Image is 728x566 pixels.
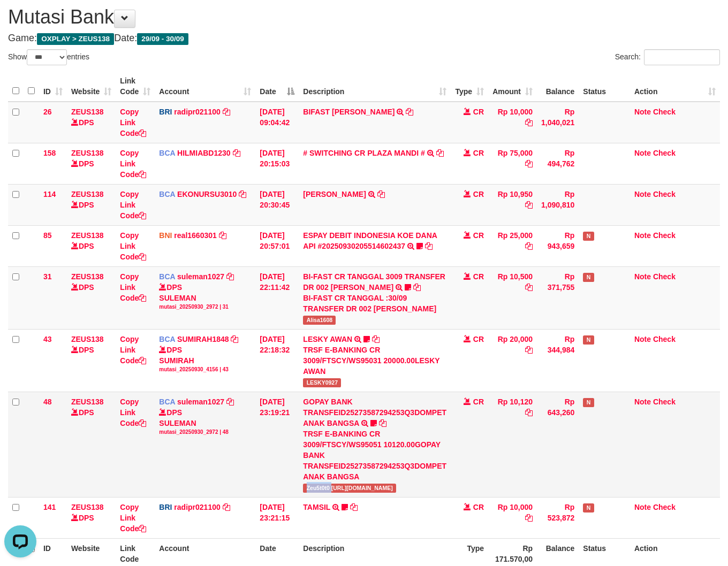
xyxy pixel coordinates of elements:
span: Has Note [583,503,594,513]
span: 141 [43,503,56,511]
div: DPS SUMIRAH [159,345,251,373]
td: Rp 20,000 [488,329,537,392]
a: Copy suleman1027 to clipboard [226,397,234,406]
a: ZEUS138 [71,149,104,157]
a: Check [653,108,676,116]
a: HILMIABD1230 [177,149,231,157]
th: Account: activate to sort column ascending [155,71,255,102]
a: Copy Rp 25,000 to clipboard [525,242,533,250]
td: Rp 371,755 [537,266,579,329]
a: Copy LESKY AWAN to clipboard [372,335,380,343]
span: Has Note [583,273,594,282]
a: Copy TAMSIL to clipboard [350,503,358,511]
td: Rp 10,500 [488,266,537,329]
a: radipr021100 [174,108,220,116]
span: CR [473,231,484,240]
a: Copy Link Code [120,108,146,137]
input: Search: [644,49,720,65]
td: Rp 494,762 [537,143,579,184]
a: # SWITCHING CR PLAZA MANDI # [303,149,424,157]
td: DPS [67,497,116,538]
a: Check [653,397,676,406]
a: Note [634,108,651,116]
a: GOPAY BANK TRANSFEID25273587294253Q3DOMPET ANAK BANGSA [303,397,446,427]
th: Amount: activate to sort column ascending [488,71,537,102]
h4: Game: Date: [8,33,720,44]
a: ESPAY DEBIT INDONESIA KOE DANA API #20250930205514602437 [303,231,437,250]
a: Check [653,335,676,343]
div: TRSF E-BANKING CR 3009/FTSCY/WS95051 10120.00GOPAY BANK TRANSFEID25273587294253Q3DOMPET ANAK BANGSA [303,429,446,482]
a: Copy # SWITCHING CR PLAZA MANDI # to clipboard [436,149,444,157]
span: BCA [159,190,175,198]
a: suleman1027 [177,272,224,281]
a: ZEUS138 [71,231,104,240]
span: Alisa1608 [303,316,336,325]
span: CR [473,335,484,343]
h1: Mutasi Bank [8,6,720,28]
a: ZEUS138 [71,108,104,116]
span: 158 [43,149,56,157]
a: real1660301 [174,231,216,240]
a: Copy Link Code [120,190,146,220]
a: Copy Rp 20,000 to clipboard [525,346,533,354]
th: Website: activate to sort column ascending [67,71,116,102]
th: Action: activate to sort column ascending [630,71,720,102]
a: Copy Rp 10,000 to clipboard [525,514,533,522]
td: Rp 523,872 [537,497,579,538]
td: DPS [67,102,116,143]
a: Copy Rp 10,120 to clipboard [525,408,533,417]
label: Search: [615,49,720,65]
a: Check [653,149,676,157]
span: CR [473,272,484,281]
a: Note [634,190,651,198]
td: Rp 1,040,021 [537,102,579,143]
a: ZEUS138 [71,503,104,511]
a: Note [634,503,651,511]
div: BI-FAST CR TANGGAL :30/09 TRANSFER DR 002 [PERSON_NAME] [303,293,446,314]
td: [DATE] 23:19:21 [255,392,299,497]
td: Rp 643,260 [537,392,579,497]
a: Copy Rp 10,950 to clipboard [525,201,533,209]
a: EKONURSU3010 [177,190,237,198]
select: Showentries [27,49,67,65]
td: Rp 75,000 [488,143,537,184]
th: Date: activate to sort column descending [255,71,299,102]
th: ID: activate to sort column ascending [39,71,67,102]
td: DPS [67,392,116,497]
button: Open LiveChat chat widget [4,4,36,36]
span: BNI [159,231,172,240]
td: [DATE] 20:30:45 [255,184,299,225]
span: 43 [43,335,52,343]
span: 114 [43,190,56,198]
span: Has Note [583,335,594,345]
td: [DATE] 22:18:32 [255,329,299,392]
a: LESKY AWAN [303,335,352,343]
td: Rp 344,984 [537,329,579,392]
td: Rp 10,950 [488,184,537,225]
a: Copy HILMIABD1230 to clipboard [233,149,240,157]
div: DPS SULEMAN [159,407,251,436]
span: BRI [159,108,172,116]
a: Copy Rp 75,000 to clipboard [525,159,533,168]
div: TRSF E-BANKING CR 3009/FTSCY/WS95031 20000.00LESKY AWAN [303,345,446,377]
td: Rp 1,090,810 [537,184,579,225]
div: DPS SULEMAN [159,282,251,311]
span: Has Note [583,398,594,407]
span: 29/09 - 30/09 [137,33,188,45]
a: Copy Link Code [120,231,146,261]
a: Copy real1660301 to clipboard [219,231,226,240]
a: Copy AHMAD AGUSTI to clipboard [377,190,385,198]
span: BCA [159,335,175,343]
a: BIFAST [PERSON_NAME] [303,108,395,116]
span: CR [473,108,484,116]
a: Copy Link Code [120,397,146,427]
a: [PERSON_NAME] [303,190,366,198]
a: Copy BIFAST ERIKA S PAUN to clipboard [406,108,413,116]
td: [DATE] 09:04:42 [255,102,299,143]
a: Copy radipr021100 to clipboard [223,503,230,511]
a: Copy Link Code [120,272,146,302]
td: [DATE] 20:15:03 [255,143,299,184]
td: DPS [67,329,116,392]
span: OXPLAY > ZEUS138 [37,33,114,45]
td: Rp 10,000 [488,102,537,143]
